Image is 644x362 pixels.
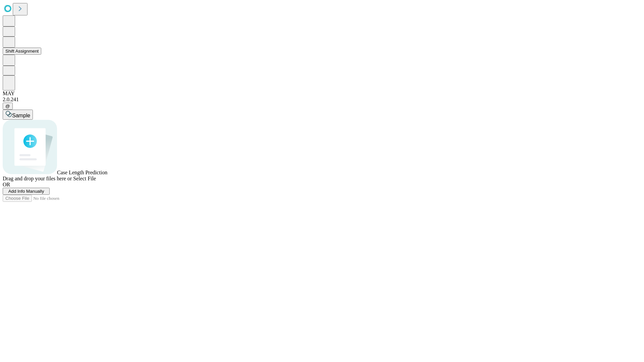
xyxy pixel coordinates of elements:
[8,189,44,194] span: Add Info Manually
[3,188,50,195] button: Add Info Manually
[3,182,10,187] span: OR
[5,104,10,109] span: @
[3,48,41,55] button: Shift Assignment
[73,176,96,181] span: Select File
[3,90,641,97] div: MAY
[12,113,30,118] span: Sample
[57,170,107,175] span: Case Length Prediction
[3,103,13,110] button: @
[3,176,72,181] span: Drag and drop your files here or
[3,110,33,120] button: Sample
[3,97,641,103] div: 2.0.241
